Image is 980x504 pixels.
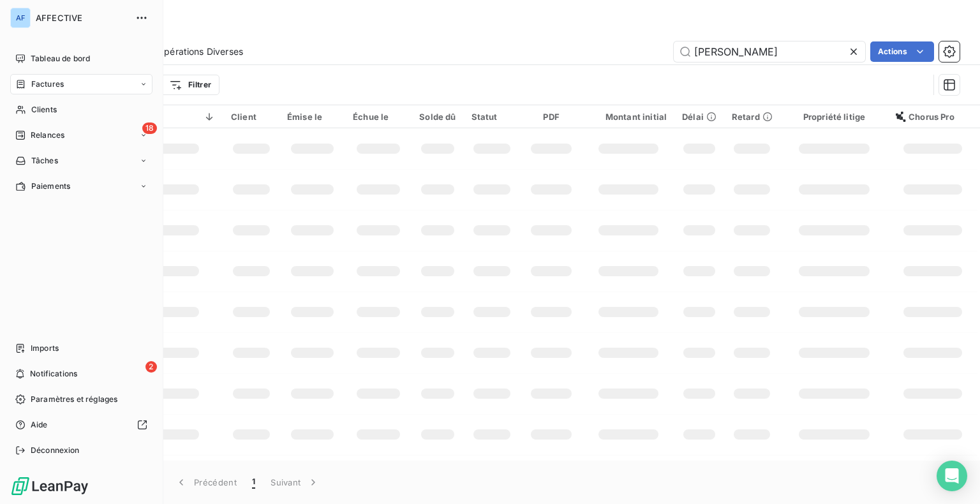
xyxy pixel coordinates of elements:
[31,53,90,64] span: Tableau de bord
[161,75,219,95] button: Filtrer
[674,41,865,62] input: Rechercher
[528,112,574,122] div: PDF
[419,112,456,122] div: Solde dû
[870,41,934,62] button: Actions
[31,445,80,456] span: Déconnexion
[231,112,272,122] div: Client
[142,122,157,134] span: 18
[31,104,57,115] span: Clients
[31,181,70,192] span: Paiements
[590,112,667,122] div: Montant initial
[353,112,404,122] div: Échue le
[682,112,716,122] div: Délai
[31,343,59,354] span: Imports
[31,130,64,141] span: Relances
[31,155,58,167] span: Tâches
[788,112,880,122] div: Propriété litige
[10,415,152,435] a: Aide
[10,476,89,496] img: Logo LeanPay
[732,112,773,122] div: Retard
[263,469,327,496] button: Suivant
[30,368,77,380] span: Notifications
[167,469,244,496] button: Précédent
[31,78,64,90] span: Factures
[287,112,338,122] div: Émise le
[937,461,967,491] div: Open Intercom Messenger
[31,394,117,405] span: Paramètres et réglages
[471,112,513,122] div: Statut
[896,112,970,122] div: Chorus Pro
[36,13,128,23] span: AFFECTIVE
[157,45,243,58] span: Opérations Diverses
[244,469,263,496] button: 1
[252,476,255,489] span: 1
[10,8,31,28] div: AF
[31,419,48,431] span: Aide
[145,361,157,373] span: 2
